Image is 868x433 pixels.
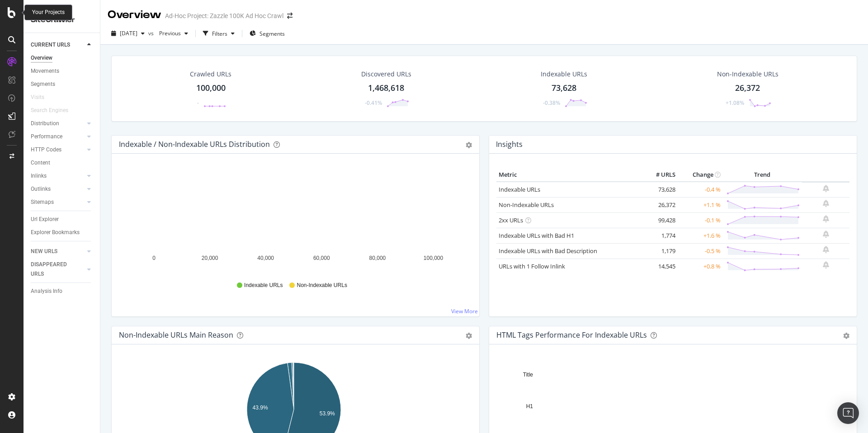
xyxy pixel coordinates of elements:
a: Outlinks [31,184,85,194]
td: +0.8 % [678,259,723,274]
div: Outlinks [31,184,51,194]
td: 26,372 [642,197,678,212]
td: -0.1 % [678,212,723,228]
div: Non-Indexable URLs [717,70,778,79]
div: HTML Tags Performance for Indexable URLs [496,330,647,339]
div: Url Explorer [31,215,59,224]
div: bell-plus [823,231,829,238]
div: Search Engines [31,106,68,115]
div: Overview [31,53,52,63]
div: Overview [108,7,161,23]
a: Indexable URLs with Bad H1 [499,231,574,240]
span: Segments [259,30,285,38]
div: Non-Indexable URLs Main Reason [119,330,233,339]
div: Explorer Bookmarks [31,228,80,237]
td: 1,179 [642,243,678,259]
td: +1.1 % [678,197,723,212]
td: 99,428 [642,212,678,228]
div: 100,000 [196,82,226,94]
span: Non-Indexable URLs [297,282,347,289]
div: -0.38% [543,99,560,107]
th: Metric [496,168,642,182]
td: 73,628 [642,182,678,198]
div: Your Projects [32,9,65,16]
span: vs [148,29,156,37]
a: Visits [31,93,53,102]
a: 2xx URLs [499,216,523,224]
div: +1.08% [726,99,744,107]
div: gear [466,142,472,148]
a: CURRENT URLS [31,40,85,50]
div: bell-plus [823,185,829,192]
a: Distribution [31,119,85,128]
td: +1.6 % [678,228,723,243]
a: Search Engines [31,106,77,115]
td: -0.4 % [678,182,723,198]
a: Indexable URLs with Bad Description [499,247,597,255]
span: 2025 Sep. 10th [120,29,137,37]
div: bell-plus [823,215,829,222]
div: 1,468,618 [368,82,404,94]
div: Visits [31,93,44,102]
button: Filters [199,26,238,41]
div: bell-plus [823,200,829,207]
a: View More [451,307,478,315]
td: 14,545 [642,259,678,274]
div: Indexable / Non-Indexable URLs Distribution [119,140,270,149]
div: Distribution [31,119,59,128]
a: Segments [31,80,94,89]
a: Performance [31,132,85,141]
a: Indexable URLs [499,185,540,193]
svg: A chart. [119,168,469,273]
div: Movements [31,66,59,76]
th: Trend [723,168,802,182]
a: Content [31,158,94,168]
text: 53.9% [320,410,335,417]
a: Inlinks [31,171,85,181]
div: NEW URLS [31,247,57,256]
div: - [197,99,199,107]
a: Url Explorer [31,215,94,224]
div: gear [466,333,472,339]
th: Change [678,168,723,182]
text: 0 [152,255,156,261]
div: bell-plus [823,246,829,253]
div: -0.41% [365,99,382,107]
div: Content [31,158,50,168]
td: -0.5 % [678,243,723,259]
a: Sitemaps [31,198,85,207]
div: bell-plus [823,261,829,268]
text: Title [523,372,533,378]
div: gear [843,333,849,339]
text: H1 [526,403,533,409]
th: # URLS [642,168,678,182]
td: 1,774 [642,228,678,243]
div: Discovered URLs [361,70,411,79]
text: 20,000 [202,255,218,261]
button: Segments [246,26,288,41]
div: Inlinks [31,171,47,181]
div: arrow-right-arrow-left [287,13,292,19]
button: Previous [156,26,192,41]
div: Ad-Hoc Project: Zazzle 100K Ad Hoc Crawl [165,11,283,20]
a: Non-Indexable URLs [499,201,554,209]
a: Overview [31,53,94,63]
text: 43.9% [253,405,268,411]
div: CURRENT URLS [31,40,70,50]
h4: Insights [496,138,523,151]
div: Indexable URLs [541,70,587,79]
span: Indexable URLs [244,282,283,289]
a: NEW URLS [31,247,85,256]
a: URLs with 1 Follow Inlink [499,262,565,270]
a: HTTP Codes [31,145,85,155]
text: 100,000 [424,255,443,261]
span: Previous [156,29,181,37]
div: HTTP Codes [31,145,61,155]
div: DISAPPEARED URLS [31,260,76,279]
div: Performance [31,132,62,141]
a: Explorer Bookmarks [31,228,94,237]
a: Movements [31,66,94,76]
div: Open Intercom Messenger [837,402,859,424]
button: [DATE] [108,26,148,41]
